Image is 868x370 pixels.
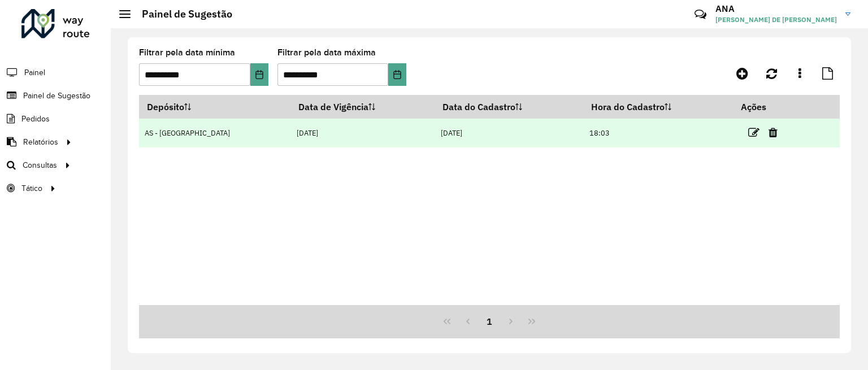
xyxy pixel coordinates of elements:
[21,182,42,194] span: Tático
[23,90,90,102] span: Painel de Sugestão
[584,119,734,147] td: 18:03
[290,119,435,147] td: [DATE]
[139,95,290,119] th: Depósito
[23,159,57,171] span: Consultas
[388,63,406,86] button: Choose Date
[435,95,584,119] th: Data do Cadastro
[584,95,734,119] th: Hora do Cadastro
[139,119,290,147] td: AS - [GEOGRAPHIC_DATA]
[769,125,778,140] a: Excluir
[23,136,58,148] span: Relatórios
[479,311,500,332] button: 1
[290,95,435,119] th: Data de Vigência
[734,95,801,119] th: Ações
[715,15,837,25] span: [PERSON_NAME] DE [PERSON_NAME]
[24,67,45,79] span: Painel
[688,2,713,27] a: Contato Rápido
[250,63,268,86] button: Choose Date
[748,125,759,140] a: Editar
[435,119,584,147] td: [DATE]
[131,8,232,20] h2: Painel de Sugestão
[277,46,376,59] label: Filtrar pela data máxima
[715,3,837,14] h3: ANA
[21,113,50,125] span: Pedidos
[139,46,235,59] label: Filtrar pela data mínima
